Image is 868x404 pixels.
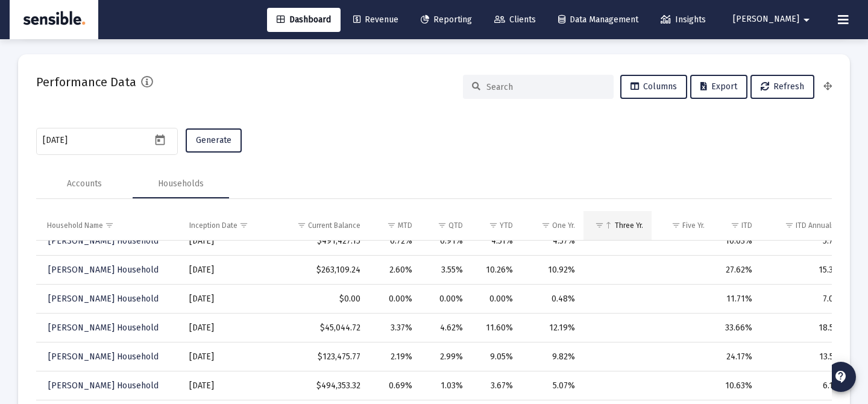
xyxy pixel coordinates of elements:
div: QTD [448,221,463,230]
div: 15.36% [769,264,844,276]
div: 6.10% [769,380,844,392]
div: $123,475.77 [281,351,360,363]
span: Show filter options for column 'Current Balance' [297,221,306,230]
span: Show filter options for column 'YTD' [489,221,498,230]
span: [PERSON_NAME] Household [48,236,159,246]
td: Column QTD [421,211,471,240]
div: $45,044.72 [281,322,360,334]
td: [DATE] [181,256,272,285]
span: Revenue [353,14,398,25]
span: [PERSON_NAME] [733,14,799,25]
span: Show filter options for column 'Inception Date' [239,221,248,230]
a: [PERSON_NAME] Household [47,261,160,279]
div: 33.66% [722,322,752,334]
a: Data Management [549,8,648,32]
a: [PERSON_NAME] Household [47,319,160,336]
span: Show filter options for column 'Three Yr.' [595,221,604,230]
div: ITD Annualized [796,221,845,230]
span: Show filter options for column 'Five Yr.' [671,221,681,230]
a: Revenue [344,8,408,32]
div: 1.03% [429,380,463,392]
div: 4.62% [429,322,463,334]
div: Accounts [67,178,102,190]
button: Refresh [750,75,814,99]
td: [DATE] [181,227,272,256]
td: Column ITD [713,211,761,240]
div: 24.17% [722,351,752,363]
img: Dashboard [19,8,89,32]
div: 9.82% [530,351,575,363]
div: 27.62% [722,264,752,276]
div: 11.71% [722,293,752,305]
span: Show filter options for column 'QTD' [438,221,447,230]
div: 7.04% [769,293,844,305]
div: 3.55% [429,264,463,276]
td: Column One Yr. [521,211,583,240]
div: 10.03% [722,235,752,247]
div: 0.00% [429,293,463,305]
div: 11.60% [480,322,513,334]
span: [PERSON_NAME] Household [48,294,159,304]
div: One Yr. [552,221,575,230]
div: $263,109.24 [281,264,360,276]
div: Three Yr. [615,221,643,230]
span: Data Management [558,14,638,25]
span: Dashboard [277,14,331,25]
div: 12.19% [530,322,575,334]
a: [PERSON_NAME] Household [47,348,160,365]
div: 4.57% [530,235,575,247]
span: [PERSON_NAME] Household [48,352,159,362]
td: [DATE] [181,371,272,400]
div: Inception Date [189,221,237,230]
div: 3.37% [377,322,412,334]
td: Column YTD [471,211,521,240]
div: 2.19% [377,351,412,363]
div: $491,427.15 [281,235,360,247]
a: Clients [485,8,546,32]
h2: Performance Data [36,72,136,92]
td: Column Inception Date [181,211,272,240]
div: 18.53% [769,322,844,334]
span: Show filter options for column 'One Yr.' [541,221,550,230]
a: [PERSON_NAME] Household [47,377,160,394]
span: Show filter options for column 'ITD Annualized' [785,221,794,230]
div: 3.67% [480,380,513,392]
div: MTD [398,221,412,230]
td: Column MTD [369,211,421,240]
div: 9.05% [480,351,513,363]
span: Reporting [421,14,472,25]
mat-icon: arrow_drop_down [799,8,814,32]
div: 0.00% [377,293,412,305]
span: Columns [631,81,677,92]
div: $494,353.32 [281,380,360,392]
button: Generate [186,128,242,153]
td: Column Current Balance [272,211,369,240]
a: Dashboard [267,8,341,32]
div: 0.69% [377,380,412,392]
input: Search [486,82,605,92]
button: Open calendar [151,131,169,148]
span: Clients [494,14,536,25]
div: 2.99% [429,351,463,363]
span: Refresh [761,81,804,92]
td: [DATE] [181,342,272,371]
td: Column Three Yr. [583,211,652,240]
div: 10.92% [530,264,575,276]
div: Households [158,178,204,190]
div: Household Name [47,221,103,230]
div: 10.26% [480,264,513,276]
span: Export [700,81,737,92]
span: [PERSON_NAME] Household [48,323,159,333]
a: [PERSON_NAME] Household [47,290,160,308]
a: Insights [651,8,715,32]
div: 13.52% [769,351,844,363]
span: Generate [196,135,231,145]
span: Insights [661,14,706,25]
div: 4.51% [480,235,513,247]
input: Select a Date [43,136,151,145]
button: [PERSON_NAME] [719,7,828,31]
div: 0.72% [377,235,412,247]
a: [PERSON_NAME] Household [47,232,160,250]
span: Show filter options for column 'MTD' [387,221,396,230]
td: [DATE] [181,314,272,342]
